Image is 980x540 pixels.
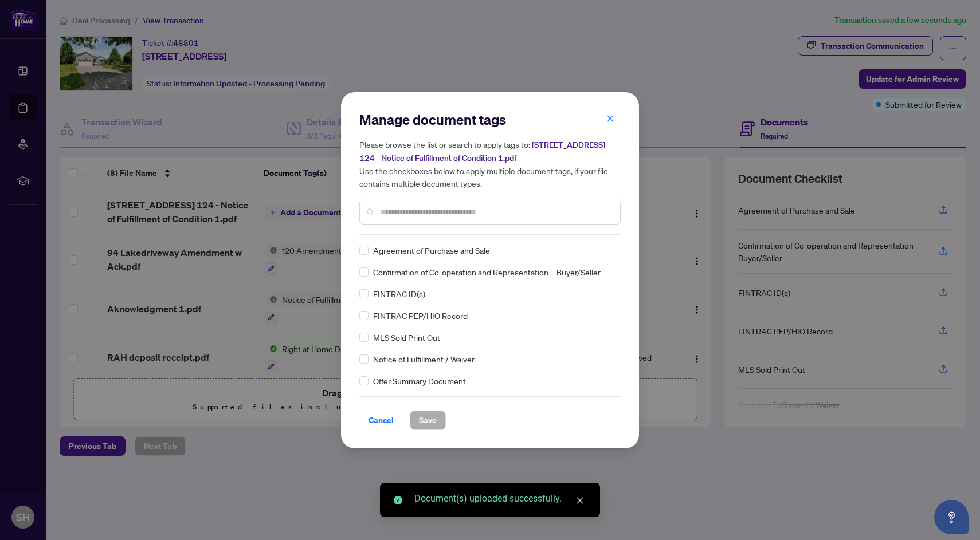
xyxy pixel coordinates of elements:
span: check-circle [394,496,402,504]
a: Close [574,494,586,507]
span: close [606,115,614,123]
span: Confirmation of Co-operation and Representation—Buyer/Seller [373,266,601,278]
span: Agreement of Purchase and Sale [373,244,490,257]
span: MLS Sold Print Out [373,331,440,344]
h2: Manage document tags [359,111,621,129]
span: Notice of Fulfillment / Waiver [373,353,475,365]
button: Open asap [934,500,969,534]
span: close [576,496,584,504]
span: FINTRAC PEP/HIO Record [373,309,468,322]
div: Document(s) uploaded successfully. [414,492,586,506]
span: Cancel [369,411,394,429]
h5: Please browse the list or search to apply tags to: Use the checkboxes below to apply multiple doc... [359,138,621,190]
button: Save [410,411,446,430]
span: FINTRAC ID(s) [373,287,425,300]
button: Cancel [359,411,403,430]
span: Offer Summary Document [373,375,466,387]
span: [STREET_ADDRESS] 124 - Notice of Fulfillment of Condition 1.pdf [359,140,605,163]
